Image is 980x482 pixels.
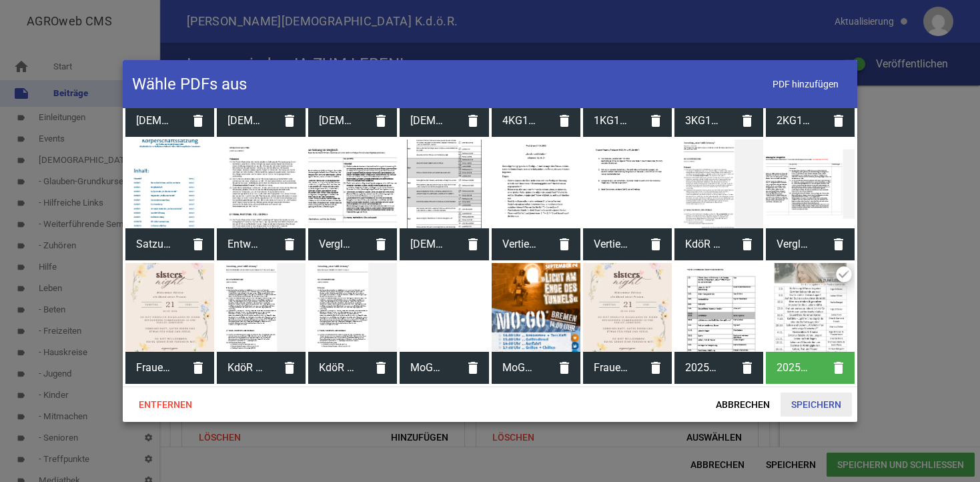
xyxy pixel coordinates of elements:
span: Frauenveranstaltungen PGB 2025-3 [583,350,640,385]
i: delete [731,228,763,260]
i: delete [640,105,672,137]
span: PDF hinzufügen [763,71,848,98]
span: 3KG1-17.02.25 [674,103,731,138]
span: BibelUndWir_3KG1-17.02.25 [308,103,365,138]
span: 2KG1-13.02.25 [766,103,823,138]
i: delete [274,352,306,384]
i: delete [640,352,672,384]
span: Entwurf_KdoeRSatzung_Stand_20250307_fuerErsteLesung [217,227,274,262]
span: 4KG1-20.02.25 [492,103,548,138]
span: 1KG1-10.02.25 [583,103,640,138]
span: KdöR Satzung Stand_20250512_MZCD_versFormatiertDurchCD [674,227,731,262]
span: Abbrechen [705,393,781,417]
span: Entfernen [128,393,203,417]
span: Vertiefungsfragen Predigt Petrus_02_Gerettet [583,227,640,262]
i: delete [457,352,489,384]
span: MoGo2025 MK6 S1 [400,350,456,385]
span: MoGo2025 MK6 S1+S2 [492,350,548,385]
span: Speichern [781,393,852,417]
i: delete [182,352,214,384]
i: delete [640,228,672,260]
i: delete [274,105,306,137]
span: KdöR Satzung Stand_20250606_nachKLSitzung [217,350,274,385]
span: 2025_ImmerWiederJA_ZUM_LEBEN_Themenblatt_20250902 [766,350,823,385]
span: Vertiefungsfragen 27.04.2025 [492,227,548,262]
i: delete [731,352,763,384]
span: BibelUndWir_Folien_Teil04_4KG1-20.02.25 [400,103,456,138]
span: BibelUndWir_2KG1-13.02.25 [217,103,274,138]
span: Frauenveranstaltungen PGB 2025-3 [125,350,182,385]
h4: Wähle PDFs aus [132,73,247,95]
span: Satzung_PGKdoR_2015_01 [125,227,182,262]
span: BibelLeseplan Papier_20230324 [400,227,456,262]
span: 2025_ImmerWiederJA_ZUM_LEBEN_Themenblatt_20250822 [674,350,731,385]
i: delete [365,105,397,137]
i: delete [365,352,397,384]
i: delete [274,228,306,260]
i: delete [548,105,580,137]
i: delete [823,352,855,384]
i: delete [548,352,580,384]
span: Vergleich_Alte_neue_Satzung_20250513 [766,227,823,262]
i: delete [548,228,580,260]
i: delete [182,105,214,137]
i: delete [457,228,489,260]
i: delete [823,105,855,137]
i: delete [365,228,397,260]
i: delete [457,105,489,137]
i: delete [731,105,763,137]
span: KdöR Satzung Stand_20250620_BeschlussKL_Sommerklausur [308,350,365,385]
i: delete [182,228,214,260]
i: delete [823,228,855,260]
span: Vergleich_Alte_neue_Satzung_202503010 [308,227,365,262]
span: BibelUndWir_1KG1-10.02.25 [125,103,182,138]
